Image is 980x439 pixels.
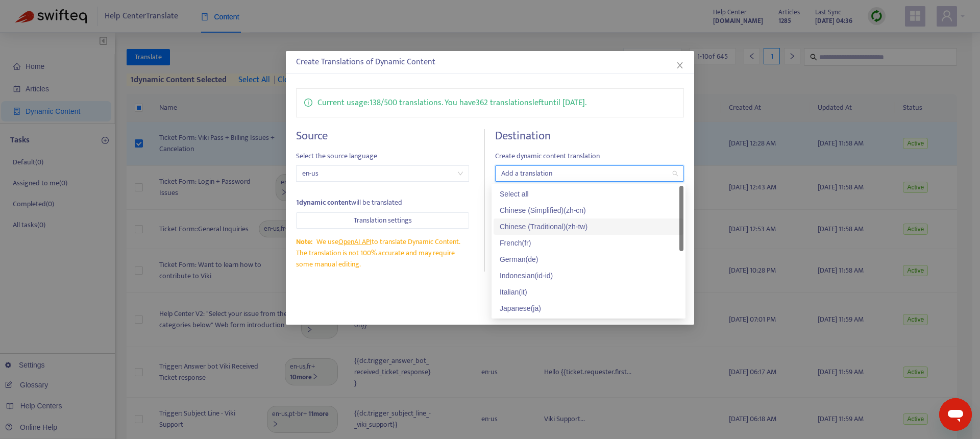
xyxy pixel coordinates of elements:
div: will be translated [296,197,469,208]
iframe: Button to launch messaging window [939,398,972,431]
div: Chinese (Traditional) ( zh-tw ) [500,221,677,232]
a: OpenAI API [338,236,372,248]
span: Create dynamic content translation [495,151,684,162]
div: Indonesian ( id-id ) [500,270,677,281]
b: 1 dynamic content [296,197,351,208]
div: French ( fr ) [500,237,677,249]
div: We use to translate Dynamic Content. The translation is not 100% accurate and may require some ma... [296,236,469,270]
div: German ( de ) [500,254,677,265]
h4: Source [296,129,469,143]
button: Close [674,60,685,71]
span: Select the source language [296,151,469,162]
h4: Destination [495,129,684,143]
div: Japanese ( ja ) [500,303,677,314]
div: Select all [494,186,683,202]
div: Select all [500,188,677,200]
span: en-us [302,166,463,181]
span: info-circle [304,96,312,107]
button: Translation settings [296,212,469,229]
span: close [676,61,684,69]
div: Chinese (Simplified) ( zh-cn ) [500,205,677,216]
div: Create Translations of Dynamic Content [296,56,684,68]
p: Current usage: 138 / 500 translations . You have 362 translations left until [DATE] . [317,96,586,109]
span: Translation settings [354,215,412,226]
div: Italian ( it ) [500,286,677,298]
span: Note: [296,236,312,248]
